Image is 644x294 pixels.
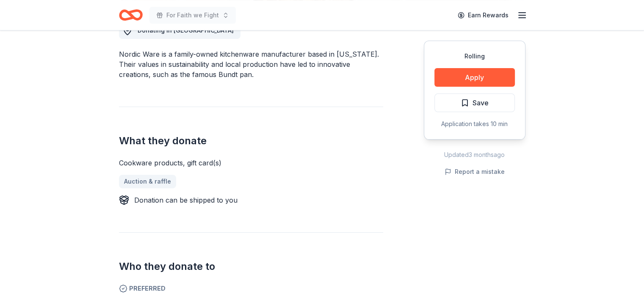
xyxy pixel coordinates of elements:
div: Nordic Ware is a family-owned kitchenware manufacturer based in [US_STATE]. Their values in susta... [119,49,383,80]
div: Rolling [434,51,515,61]
div: Donation can be shipped to you [134,195,238,205]
div: Application takes 10 min [434,119,515,129]
div: Updated 3 months ago [424,150,525,160]
span: Preferred [119,283,383,294]
button: Report a mistake [445,167,505,177]
span: For Faith we Fight [166,10,219,20]
span: Save [473,97,489,108]
button: For Faith we Fight [149,7,236,24]
h2: Who they donate to [119,260,383,273]
a: Auction & raffle [119,175,176,188]
h2: What they donate [119,134,383,148]
button: Apply [434,68,515,87]
div: Cookware products, gift card(s) [119,158,383,168]
button: Save [434,93,515,112]
a: Earn Rewards [453,8,514,23]
a: Home [119,5,143,25]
